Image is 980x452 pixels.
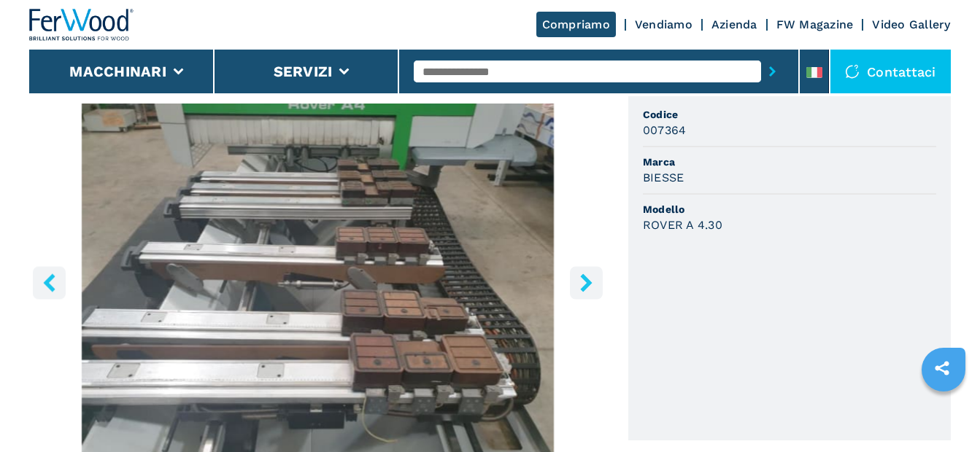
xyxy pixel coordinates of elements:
button: Macchinari [69,63,166,80]
h3: 007364 [643,122,687,139]
a: Vendiamo [635,17,692,31]
button: submit-button [761,55,784,88]
button: Servizi [274,63,333,80]
div: Contattaci [830,50,951,93]
a: Video Gallery [872,17,950,31]
img: Contattaci [845,64,860,79]
a: sharethis [924,350,960,386]
img: Ferwood [29,9,134,41]
a: Compriamo [536,12,616,37]
button: right-button [570,266,603,299]
button: left-button [33,266,66,299]
iframe: Chat [918,386,969,441]
span: Codice [643,107,936,122]
h3: BIESSE [643,169,684,186]
span: Marca [643,155,936,169]
a: Azienda [711,17,757,31]
a: FW Magazine [776,17,854,31]
h3: ROVER A 4.30 [643,217,722,233]
span: Modello [643,202,936,217]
